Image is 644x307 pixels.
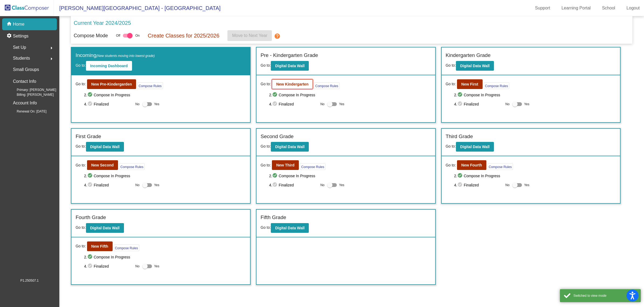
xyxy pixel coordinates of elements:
label: Pre - Kindergarten Grade [261,52,318,59]
span: 2. Compose In Progress [454,173,616,179]
mat-icon: check_circle [457,182,464,188]
label: Kindergarten Grade [446,52,491,59]
span: No [505,183,510,187]
button: New First [457,79,483,89]
mat-icon: check_circle [457,173,464,179]
a: Logout [622,4,644,12]
button: Digital Data Wall [86,142,124,152]
button: Compose Rules [484,82,509,89]
span: Yes [339,182,344,188]
b: New Pre-Kindergarden [91,82,132,86]
label: First Grade [75,133,101,141]
span: 2. Compose In Progress [84,173,246,179]
button: Compose Rules [119,163,145,170]
b: Digital Data Wall [460,145,490,149]
b: Incoming Dashboard [90,64,128,68]
span: Billing: [PERSON_NAME] [8,92,54,97]
button: Move to Next Year [227,30,272,41]
span: 2. Compose In Progress [84,254,246,260]
span: Go to: [75,225,86,230]
span: 4. Finalized [454,182,503,188]
span: Go to: [446,144,456,148]
span: No [320,102,324,107]
span: Off [116,33,120,38]
span: Go to: [75,144,86,148]
button: Compose Rules [487,163,513,170]
button: New Fifth [87,241,113,251]
button: New Pre-Kindergarden [87,79,136,89]
span: 4. Finalized [269,182,318,188]
a: Learning Portal [557,4,595,12]
button: Compose Rules [314,82,340,89]
span: Renewal On: [DATE] [8,109,46,114]
p: Current Year 2024/2025 [74,19,131,27]
button: Digital Data Wall [271,61,309,71]
button: New Third [272,160,299,170]
span: Go to: [261,81,271,87]
span: Students [13,54,30,62]
label: Fifth Grade [261,214,286,221]
div: Switched to view mode [573,293,637,298]
span: Go to: [261,144,271,148]
span: Go to: [75,81,86,87]
mat-icon: check_circle [87,254,94,260]
mat-icon: check_circle [272,92,279,98]
p: Settings [13,33,29,39]
span: 2. Compose In Progress [269,173,431,179]
p: Account Info [13,99,37,107]
label: Third Grade [446,133,473,141]
span: Yes [154,182,160,188]
span: No [135,102,139,107]
button: Digital Data Wall [456,142,494,152]
span: Yes [154,263,160,270]
b: New Kindergarten [276,82,309,86]
b: Digital Data Wall [90,226,120,230]
mat-icon: check_circle [87,263,94,270]
span: 4. Finalized [84,263,133,270]
b: Digital Data Wall [90,145,120,149]
label: Fourth Grade [75,214,106,221]
b: Digital Data Wall [460,64,490,68]
button: New Kindergarten [272,79,313,89]
mat-icon: check_circle [87,101,94,107]
b: New First [461,82,478,86]
span: Go to: [446,162,456,168]
span: Go to: [446,81,456,87]
span: No [135,183,139,187]
span: 4. Finalized [454,101,503,107]
span: Go to: [261,63,271,67]
button: New Second [87,160,118,170]
span: 2. Compose In Progress [269,92,431,98]
p: Create Classes for 2025/2026 [148,32,219,40]
p: Compose Mode [74,32,108,39]
mat-icon: settings [6,33,13,39]
span: Yes [524,101,529,107]
b: New Third [276,163,295,167]
button: Digital Data Wall [271,142,309,152]
span: 2. Compose In Progress [454,92,616,98]
p: Home [13,21,25,28]
button: Compose Rules [114,244,139,251]
span: Yes [524,182,529,188]
label: Second Grade [261,133,294,141]
button: New Fourth [457,160,486,170]
span: 4. Finalized [269,101,318,107]
p: Small Groups [13,66,39,73]
a: Support [531,4,555,12]
span: No [320,183,324,187]
mat-icon: arrow_right [48,45,55,51]
b: New Fifth [91,244,108,248]
span: Go to: [75,243,86,249]
span: Go to: [75,63,86,67]
span: On [135,33,140,38]
button: Digital Data Wall [86,223,124,233]
span: Go to: [261,162,271,168]
button: Digital Data Wall [271,223,309,233]
mat-icon: check_circle [87,182,94,188]
b: New Fourth [461,163,482,167]
mat-icon: arrow_right [48,56,55,62]
span: 4. Finalized [84,101,133,107]
span: Yes [154,101,160,107]
span: Primary: [PERSON_NAME] [8,87,56,92]
b: Digital Data Wall [275,145,304,149]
